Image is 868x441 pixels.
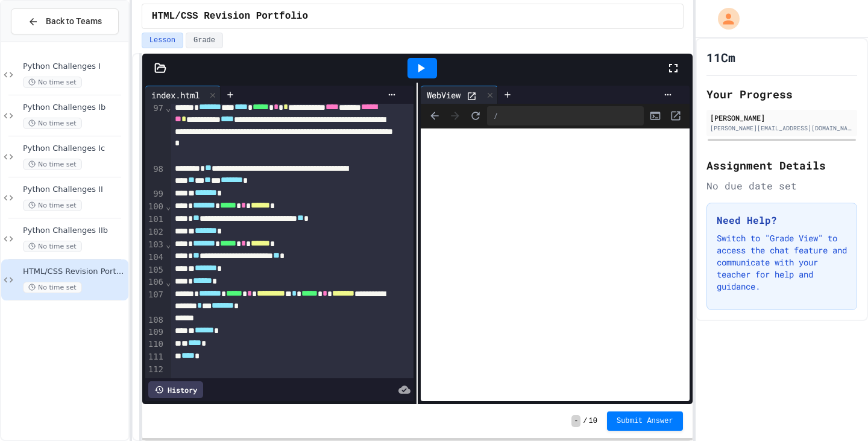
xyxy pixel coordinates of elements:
span: No time set [23,282,82,293]
h3: Need Help? [717,213,847,227]
div: 102 [145,226,165,239]
div: History [148,381,203,398]
div: 108 [145,314,165,326]
span: No time set [23,159,82,170]
button: Submit Answer [607,411,683,431]
span: Fold line [165,278,171,287]
span: No time set [23,118,82,129]
span: / [583,416,587,426]
div: 110 [145,338,165,351]
div: index.html [145,86,221,104]
div: 99 [145,188,165,201]
h1: 11Cm [706,49,735,66]
span: Python Challenges Ic [23,144,126,154]
p: Switch to "Grade View" to access the chat feature and communicate with your teacher for help and ... [717,232,847,293]
span: Fold line [165,103,171,113]
div: index.html [145,89,206,101]
span: Submit Answer [617,416,673,426]
div: 105 [145,264,165,277]
span: 10 [589,416,597,426]
div: No due date set [706,179,857,193]
div: / [487,106,643,125]
span: HTML/CSS Revision Portfolio [23,267,126,277]
div: 106 [145,276,165,289]
div: 109 [145,326,165,339]
button: Open in new tab [667,107,685,125]
span: No time set [23,200,82,211]
span: No time set [23,241,82,252]
div: 103 [145,239,165,252]
div: 112 [145,364,165,376]
div: 107 [145,289,165,314]
span: - [571,415,580,427]
span: Python Challenges Ib [23,103,126,113]
span: Fold line [165,240,171,249]
button: Back to Teams [11,8,119,34]
button: Lesson [142,33,183,48]
span: Python Challenges I [23,62,126,72]
span: Fold line [165,201,171,211]
div: 98 [145,163,165,189]
div: [PERSON_NAME][EMAIL_ADDRESS][DOMAIN_NAME] [710,124,854,133]
h2: Your Progress [706,86,857,103]
button: Grade [186,33,223,48]
span: Python Challenges II [23,185,126,195]
div: 104 [145,252,165,264]
h2: Assignment Details [706,157,857,174]
button: Console [646,107,664,125]
span: Forward [446,107,464,125]
button: Refresh [467,107,485,125]
div: 97 [145,103,165,163]
div: WebView [421,86,498,104]
iframe: Web Preview [421,128,689,402]
div: 100 [145,201,165,214]
span: No time set [23,77,82,88]
div: WebView [421,89,467,101]
div: My Account [705,5,743,33]
span: Python Challenges IIb [23,226,126,236]
span: Back [426,107,444,125]
div: [PERSON_NAME] [710,112,854,123]
span: HTML/CSS Revision Portfolio [152,9,308,24]
div: 101 [145,214,165,226]
div: 111 [145,351,165,364]
span: Back to Teams [46,15,102,28]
